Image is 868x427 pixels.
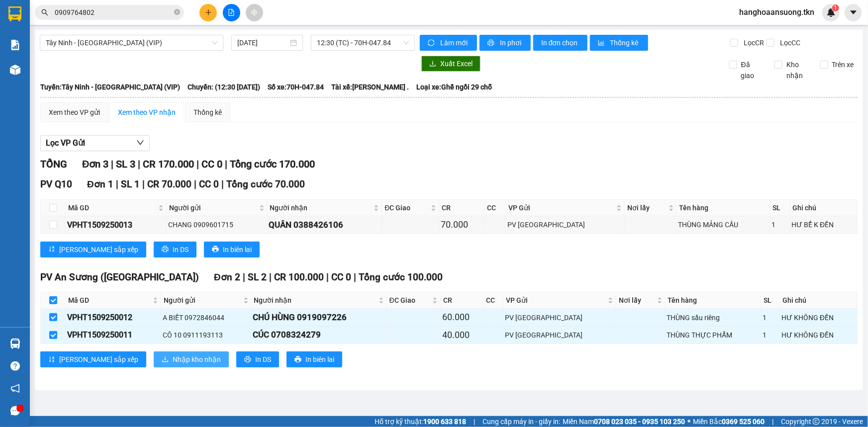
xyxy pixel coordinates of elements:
[12,72,158,105] b: GỬI : PV An Sương ([GEOGRAPHIC_DATA])
[223,244,252,255] span: In biên lai
[204,242,260,257] button: printerIn biên lai
[420,35,477,51] button: syncLàm mới
[834,4,837,11] span: 1
[173,354,221,365] span: Nhập kho nhận
[827,8,836,17] img: icon-new-feature
[442,328,482,342] div: 40.000
[193,107,222,118] div: Thống kê
[533,35,587,51] button: In đơn chọn
[849,8,858,17] span: caret-down
[441,292,483,309] th: CR
[136,139,144,147] span: down
[737,59,767,81] span: Đã giao
[237,37,288,48] input: 15/09/2025
[763,312,778,323] div: 1
[771,200,790,216] th: SL
[505,330,614,341] div: PV [GEOGRAPHIC_DATA]
[678,219,769,230] div: THÙNG MẢNG CẦU
[68,202,156,213] span: Mã GD
[506,295,606,306] span: VP Gửi
[163,312,250,323] div: A BIẾT 0972846044
[46,137,85,149] span: Lọc VP Gửi
[40,242,146,257] button: sort-ascending[PERSON_NAME] sắp xếp
[12,12,62,62] img: logo.jpg
[687,420,690,424] span: ⚪️
[832,4,839,11] sup: 1
[508,202,615,213] span: VP Gửi
[67,329,159,341] div: VPHT1509250011
[389,295,431,306] span: ĐC Giao
[67,311,159,324] div: VPHT1509250012
[40,271,199,283] span: PV An Sương ([GEOGRAPHIC_DATA])
[196,158,199,170] span: |
[500,37,523,48] span: In phơi
[49,107,100,118] div: Xem theo VP gửi
[67,219,165,231] div: VPHT1509250013
[483,292,503,309] th: CC
[274,271,324,283] span: CR 100.000
[790,200,858,216] th: Ghi chú
[59,244,138,255] span: [PERSON_NAME] sắp xếp
[505,312,614,323] div: PV [GEOGRAPHIC_DATA]
[225,158,227,170] span: |
[164,295,241,306] span: Người gửi
[598,39,606,47] span: bar-chart
[87,178,113,190] span: Đơn 1
[154,351,229,367] button: downloadNhập kho nhận
[66,309,161,326] td: VPHT1509250012
[68,295,151,306] span: Mã GD
[10,65,20,75] img: warehouse-icon
[506,216,625,234] td: PV Hòa Thành
[781,312,856,323] div: HƯ KHÔNG ĐỀN
[10,361,20,371] span: question-circle
[194,178,196,190] span: |
[46,35,217,50] span: Tây Ninh - Sài Gòn (VIP)
[666,292,762,309] th: Tên hàng
[423,418,466,426] strong: 1900 633 818
[813,418,820,425] span: copyright
[782,59,812,81] span: Kho nhận
[40,158,67,170] span: TỔNG
[269,218,381,232] div: QUÂN 0388426106
[66,216,167,234] td: VPHT1509250013
[482,416,560,427] span: Cung cấp máy in - giấy in:
[40,83,180,91] b: Tuyến: Tây Ninh - [GEOGRAPHIC_DATA] (VIP)
[763,330,778,341] div: 1
[627,202,666,213] span: Nơi lấy
[251,9,258,16] span: aim
[143,158,194,170] span: CR 170.000
[121,178,140,190] span: SL 1
[268,82,324,92] span: Số xe: 70H-047.84
[428,39,436,47] span: sync
[246,4,263,21] button: aim
[287,351,342,367] button: printerIn biên lai
[116,158,135,170] span: SL 3
[731,6,822,18] span: hanghoaansuong.tkn
[188,82,260,92] span: Chuyến: (12:30 [DATE])
[504,309,616,326] td: PV Hòa Thành
[740,37,766,48] span: Lọc CR
[142,178,145,190] span: |
[253,311,385,324] div: CHÚ HÙNG 0919097226
[441,218,482,232] div: 70.000
[162,246,169,254] span: printer
[354,271,356,283] span: |
[163,330,250,341] div: CÔ 10 0911193113
[40,135,150,151] button: Lọc VP Gửi
[480,35,531,51] button: printerIn phơi
[331,82,409,92] span: Tài xế: [PERSON_NAME] .
[118,107,176,118] div: Xem theo VP nhận
[40,351,146,367] button: sort-ascending[PERSON_NAME] sắp xếp
[541,37,579,48] span: In đơn chọn
[48,246,55,254] span: sort-ascending
[174,8,180,17] span: close-circle
[48,356,55,364] span: sort-ascending
[442,310,482,324] div: 60.000
[375,416,466,427] span: Hỗ trợ kỹ thuật:
[55,7,172,18] input: Tìm tên, số ĐT hoặc mã đơn
[484,200,506,216] th: CC
[8,6,21,21] img: logo-vxr
[507,219,623,230] div: PV [GEOGRAPHIC_DATA]
[693,416,765,427] span: Miền Bắc
[205,9,212,16] span: plus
